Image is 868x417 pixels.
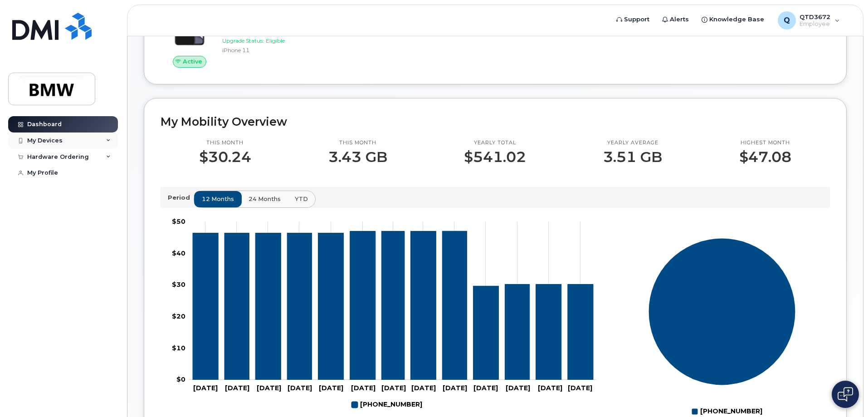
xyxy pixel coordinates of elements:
h2: My Mobility Overview [161,115,830,128]
p: This month [328,139,387,147]
div: QTD3672 [771,11,846,29]
g: Chart [172,217,596,412]
p: This month [199,139,251,147]
span: Support [624,15,649,24]
a: Alerts [656,10,695,29]
span: Knowledge Base [709,15,764,24]
tspan: [DATE] [381,384,406,392]
g: 864-341-4254 [351,397,422,412]
tspan: [DATE] [319,384,343,392]
span: Alerts [670,15,689,24]
p: Yearly average [603,139,662,147]
p: $30.24 [199,149,251,165]
span: Eligible [266,37,285,44]
g: Series [649,238,796,385]
tspan: [DATE] [538,384,562,392]
tspan: $50 [172,217,185,226]
tspan: [DATE] [473,384,498,392]
tspan: [DATE] [257,384,281,392]
tspan: $0 [176,375,185,383]
span: Upgrade Status: [222,37,264,44]
g: 864-341-4254 [193,231,593,380]
tspan: [DATE] [288,384,312,392]
span: YTD [295,195,308,203]
tspan: [DATE] [568,384,592,392]
p: Yearly total [464,139,526,147]
tspan: $40 [172,249,185,257]
tspan: [DATE] [351,384,375,392]
tspan: [DATE] [225,384,249,392]
tspan: [DATE] [411,384,436,392]
a: Support [610,10,656,29]
span: Q [784,15,790,26]
tspan: [DATE] [193,384,218,392]
p: $541.02 [464,149,526,165]
tspan: $30 [172,280,185,289]
img: Open chat [838,387,853,402]
span: 24 months [249,195,281,203]
p: Period [168,193,194,202]
p: 3.51 GB [603,149,662,165]
tspan: [DATE] [443,384,467,392]
g: Legend [351,397,422,412]
tspan: [DATE] [506,384,530,392]
tspan: $10 [172,343,185,352]
p: 3.43 GB [328,149,387,165]
span: QTD3672 [800,13,830,20]
span: Active [183,57,202,66]
tspan: $20 [172,312,185,320]
a: Knowledge Base [695,10,770,29]
p: $47.08 [739,149,791,165]
div: iPhone 11 [222,46,316,54]
p: Highest month [739,139,791,147]
span: Employee [800,20,830,28]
